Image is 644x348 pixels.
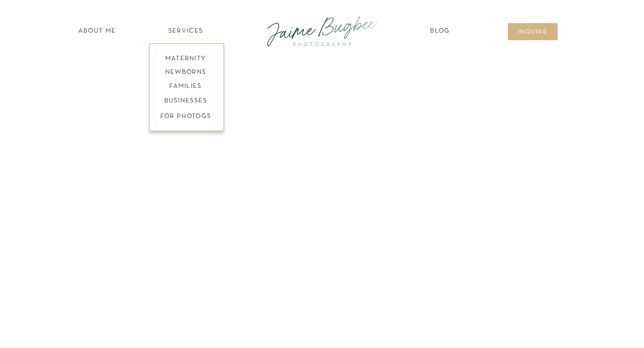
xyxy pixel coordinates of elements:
a: BUSINESSES [147,96,224,106]
a: FOR PHOTOGS [147,112,224,122]
a: about ME [75,27,119,37]
a: Blog [427,27,453,37]
a: families [147,82,224,91]
a: SERVICES [157,27,214,37]
a: maternity [153,54,219,61]
a: newborns [147,68,224,79]
a: inqUIre [512,28,553,38]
